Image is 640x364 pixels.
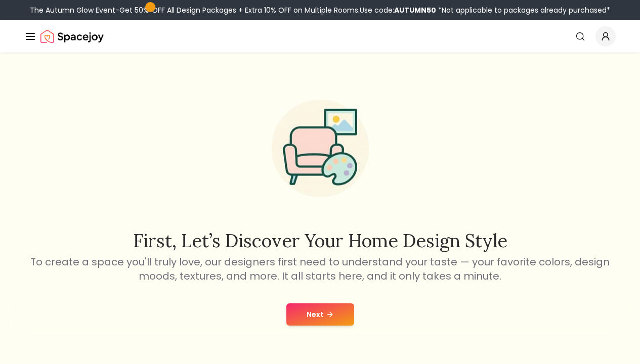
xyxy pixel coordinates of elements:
img: Start Style Quiz Illustration [255,84,385,213]
a: Spacejoy [40,26,104,47]
span: Use code: [360,5,436,15]
h2: First, let’s discover your home design style [29,231,612,251]
button: Next [286,303,354,326]
img: Spacejoy Logo [40,26,104,47]
b: AUTUMN50 [394,5,436,15]
div: The Autumn Glow Event-Get 50% OFF All Design Packages + Extra 10% OFF on Multiple Rooms. [30,5,610,15]
nav: Global [24,20,616,53]
span: *Not applicable to packages already purchased* [436,5,610,15]
p: To create a space you'll truly love, our designers first need to understand your taste — your fav... [29,255,612,283]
